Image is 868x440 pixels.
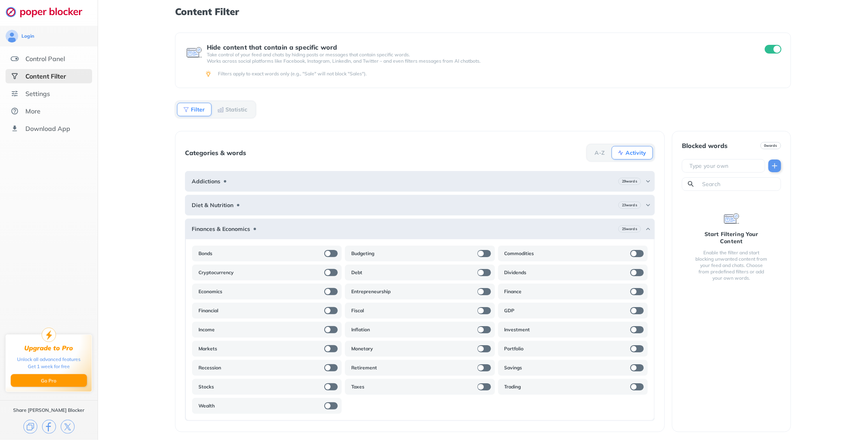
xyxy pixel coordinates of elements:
div: Login [21,33,34,39]
div: Enable the filter and start blocking unwanted content from your feed and chats. Choose from prede... [695,250,768,281]
b: Savings [504,365,522,371]
div: Get 1 week for free [28,363,70,370]
div: Unlock all advanced features [17,356,81,363]
b: 29 words [622,179,637,184]
b: Entrepreneurship [351,288,391,295]
img: Filter [183,106,189,113]
input: Type your own [689,162,762,170]
img: avatar.svg [6,30,18,42]
b: Investment [504,327,530,333]
b: Recession [198,365,221,371]
img: Activity [618,150,624,156]
div: Start Filtering Your Content [695,231,768,245]
b: Commodities [504,250,534,257]
div: Filters apply to exact words only (e.g., "Sale" will not block "Sales"). [218,71,780,77]
b: 0 words [764,143,778,148]
p: Take control of your feed and chats by hiding posts or messages that contain specific words. [207,52,751,58]
img: copy.svg [23,420,37,434]
div: More [25,107,40,115]
b: Retirement [351,365,377,371]
div: Hide content that contain a specific word [207,44,751,51]
b: Wealth [198,403,215,409]
img: features.svg [11,55,19,63]
img: x.svg [61,420,75,434]
img: Statistic [217,106,224,113]
div: Blocked words [682,142,728,149]
b: Fiscal [351,307,364,314]
b: Addictions [192,178,220,184]
b: Inflation [351,327,370,333]
b: Budgeting [351,250,374,257]
img: logo-webpage.svg [6,6,91,17]
input: Search [701,180,778,188]
b: Economics [198,288,222,295]
img: upgrade-to-pro.svg [42,328,56,342]
b: Portfolio [504,346,524,352]
b: Activity [625,150,646,155]
b: GDP [504,307,515,314]
div: Control Panel [25,55,65,63]
b: 23 words [622,202,637,208]
b: Filter [191,107,205,112]
b: Debt [351,269,362,276]
b: Diet & Nutrition [192,202,233,208]
b: 25 words [622,226,637,232]
b: Bonds [198,250,212,257]
b: Taxes [351,384,364,390]
p: Works across social platforms like Facebook, Instagram, LinkedIn, and Twitter – and even filters ... [207,58,751,64]
div: Download App [25,125,70,133]
div: Categories & words [185,149,246,156]
b: Dividends [504,269,527,276]
b: Stocks [198,384,214,390]
b: Statistic [225,107,247,112]
button: Go Pro [11,374,87,387]
b: A-Z [595,150,605,155]
div: Upgrade to Pro [25,344,73,352]
img: social-selected.svg [11,72,19,80]
b: Finances & Economics [192,226,250,232]
div: Content Filter [25,72,66,80]
b: Income [198,327,215,333]
img: download-app.svg [11,125,19,133]
div: Share [PERSON_NAME] Blocker [13,407,85,413]
b: Financial [198,307,218,314]
img: about.svg [11,107,19,115]
img: settings.svg [11,90,19,98]
b: Trading [504,384,521,390]
b: Markets [198,346,217,352]
b: Cryptocurrency [198,269,234,276]
b: Finance [504,288,522,295]
div: Settings [25,90,50,98]
img: facebook.svg [42,420,56,434]
b: Monetary [351,346,373,352]
h1: Content Filter [175,6,791,17]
